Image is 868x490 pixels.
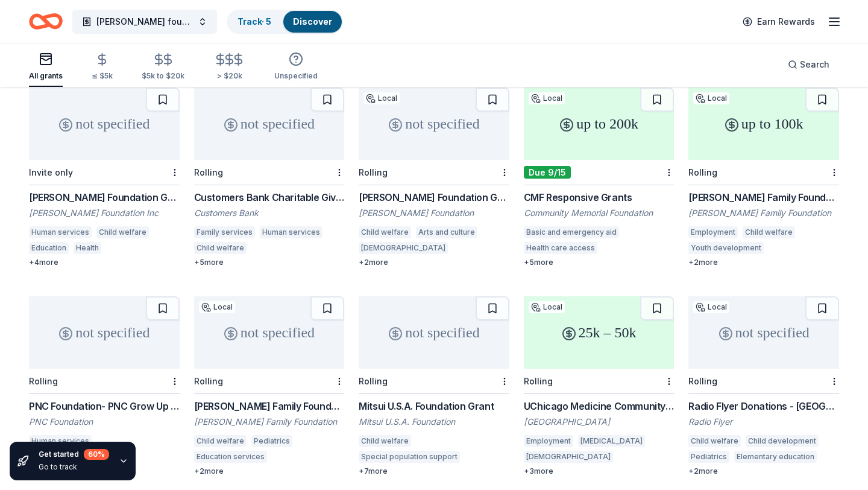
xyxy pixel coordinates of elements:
[84,449,109,460] div: 60 %
[524,166,571,179] div: Due 9/15
[416,226,477,238] div: Arts and culture
[194,87,345,160] div: not specified
[688,466,839,476] div: + 2 more
[194,190,345,205] div: Customers Bank Charitable Giving
[688,296,839,476] a: not specifiedLocalRollingRadio Flyer Donations - [GEOGRAPHIC_DATA] GivingRadio FlyerChild welfare...
[293,16,332,27] a: Discover
[359,399,509,413] div: Mitsui U.S.A. Foundation Grant
[29,207,180,219] div: [PERSON_NAME] Foundation Inc
[260,226,322,238] div: Human services
[578,435,645,447] div: [MEDICAL_DATA]
[524,296,675,476] a: 25k – 50kLocalRollingUChicago Medicine Community Benefit Grants[GEOGRAPHIC_DATA]Employment[MEDICA...
[194,416,345,428] div: [PERSON_NAME] Family Foundation
[524,376,553,386] div: Rolling
[769,242,830,254] div: Senior services
[688,242,764,254] div: Youth development
[39,462,109,472] div: Go to track
[693,92,729,104] div: Local
[524,416,675,428] div: [GEOGRAPHIC_DATA]
[29,71,63,81] div: All grants
[194,87,345,267] a: not specifiedRollingCustomers Bank Charitable GivingCustomers BankFamily servicesHuman servicesCh...
[688,435,741,447] div: Child welfare
[274,47,318,87] button: Unspecified
[524,226,619,238] div: Basic and emergency aid
[29,167,73,177] div: Invite only
[618,451,669,463] div: Public safety
[688,167,717,177] div: Rolling
[29,258,180,267] div: + 4 more
[359,226,411,238] div: Child welfare
[194,451,267,463] div: Education services
[524,207,675,219] div: Community Memorial Foundation
[106,242,168,254] div: Arts and culture
[39,449,109,460] div: Get started
[359,87,509,160] div: not specified
[688,207,839,219] div: [PERSON_NAME] Family Foundation
[734,451,817,463] div: Elementary education
[194,207,345,219] div: Customers Bank
[524,466,675,476] div: + 3 more
[194,167,223,177] div: Rolling
[524,242,597,254] div: Health care access
[800,57,829,72] span: Search
[359,87,509,267] a: not specifiedLocalRolling[PERSON_NAME] Foundation Grant[PERSON_NAME] FoundationChild welfareArts ...
[524,296,675,369] div: 25k – 50k
[688,451,729,463] div: Pediatrics
[688,226,738,238] div: Employment
[96,14,193,29] span: [PERSON_NAME] foundation Grant
[274,71,318,81] div: Unspecified
[29,47,63,87] button: All grants
[194,296,345,369] div: not specified
[29,376,58,386] div: Rolling
[688,399,839,413] div: Radio Flyer Donations - [GEOGRAPHIC_DATA] Giving
[359,376,388,386] div: Rolling
[735,11,822,33] a: Earn Rewards
[688,296,839,369] div: not specified
[524,87,675,267] a: up to 200kLocalDue 9/15CMF Responsive GrantsCommunity Memorial FoundationBasic and emergency aidH...
[194,296,345,476] a: not specifiedLocalRolling[PERSON_NAME] Family Foundation Grant[PERSON_NAME] Family FoundationChil...
[142,71,184,81] div: $5k to $20k
[29,190,180,205] div: [PERSON_NAME] Foundation Grant
[29,226,92,238] div: Human services
[142,48,184,87] button: $5k to $20k
[227,10,343,34] button: Track· 5Discover
[359,451,460,463] div: Special population support
[194,466,345,476] div: + 2 more
[529,301,565,313] div: Local
[359,167,388,177] div: Rolling
[237,16,271,27] a: Track· 5
[194,435,247,447] div: Child welfare
[524,258,675,267] div: + 5 more
[524,435,573,447] div: Employment
[29,296,180,476] a: not specifiedRollingPNC Foundation- PNC Grow Up GreatPNC FoundationHuman servicesBasic and emerge...
[688,87,839,160] div: up to 100k
[213,48,245,87] button: > $20k
[688,376,717,386] div: Rolling
[524,451,613,463] div: [DEMOGRAPHIC_DATA]
[92,48,113,87] button: ≤ $5k
[29,7,63,36] a: Home
[359,416,509,428] div: Mitsui U.S.A. Foundation
[72,10,217,34] button: [PERSON_NAME] foundation Grant
[194,399,345,413] div: [PERSON_NAME] Family Foundation Grant
[251,435,292,447] div: Pediatrics
[778,52,839,77] button: Search
[743,226,795,238] div: Child welfare
[194,376,223,386] div: Rolling
[74,242,101,254] div: Health
[194,226,255,238] div: Family services
[746,435,819,447] div: Child development
[688,258,839,267] div: + 2 more
[29,87,180,267] a: not specifiedInvite only[PERSON_NAME] Foundation Grant[PERSON_NAME] Foundation IncHuman servicesC...
[359,258,509,267] div: + 2 more
[194,242,247,254] div: Child welfare
[359,207,509,219] div: [PERSON_NAME] Foundation
[29,416,180,428] div: PNC Foundation
[359,435,411,447] div: Child welfare
[29,296,180,369] div: not specified
[363,92,400,104] div: Local
[529,92,565,104] div: Local
[688,190,839,205] div: [PERSON_NAME] Family Foundation Grant
[29,87,180,160] div: not specified
[29,242,69,254] div: Education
